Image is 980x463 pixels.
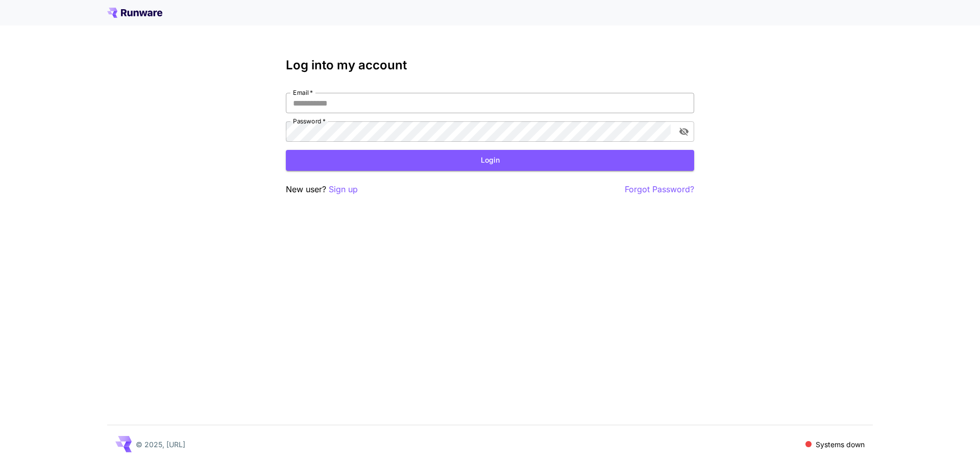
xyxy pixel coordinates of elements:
h3: Log into my account [286,58,694,72]
button: Sign up [329,183,358,196]
button: Login [286,150,694,171]
button: toggle password visibility [675,122,693,141]
p: © 2025, [URL] [136,439,185,450]
label: Password [293,117,326,125]
p: New user? [286,183,358,196]
label: Email [293,88,313,97]
button: Forgot Password? [625,183,694,196]
p: Systems down [816,439,865,450]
